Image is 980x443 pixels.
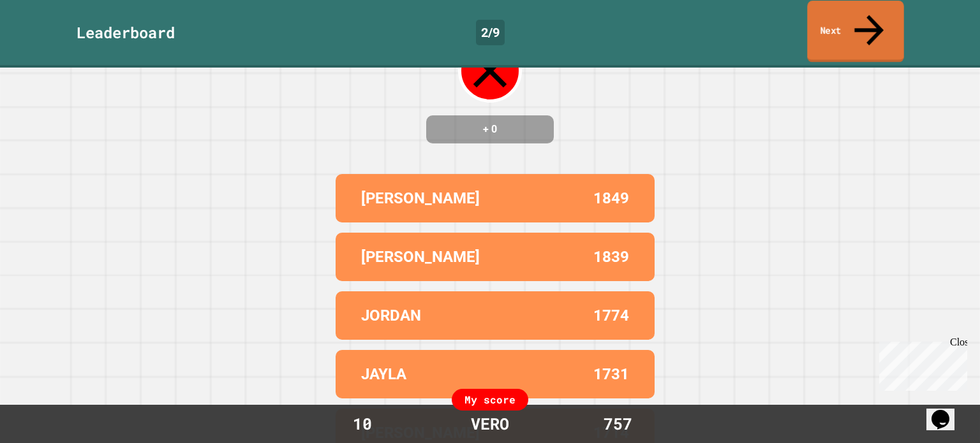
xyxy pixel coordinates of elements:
[593,187,629,210] p: 1849
[458,412,522,436] div: VERO
[807,1,903,62] a: Next
[452,389,528,410] div: My score
[926,392,967,430] iframe: chat widget
[439,122,541,137] h4: + 0
[593,304,629,327] p: 1774
[570,412,665,436] div: 757
[5,5,88,81] div: Chat with us now!Close
[476,20,505,45] div: 2 / 9
[361,245,480,268] p: [PERSON_NAME]
[77,21,175,44] div: Leaderboard
[361,304,421,327] p: JORDAN
[874,337,967,391] iframe: chat widget
[315,412,410,436] div: 10
[593,363,629,386] p: 1731
[361,187,480,210] p: [PERSON_NAME]
[593,245,629,268] p: 1839
[361,363,406,386] p: JAYLA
